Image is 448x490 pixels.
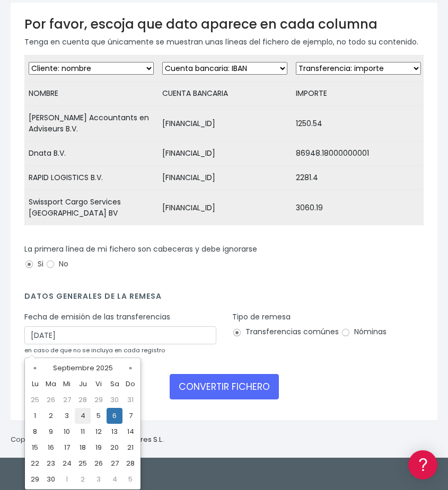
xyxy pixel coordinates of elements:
td: 24 [59,456,75,471]
td: 1250.54 [292,106,425,141]
td: CUENTA BANCARIA [158,82,292,106]
td: 11 [75,424,91,440]
td: 21 [122,440,138,456]
a: API [11,271,201,287]
p: Copyright © 2025 . [11,434,165,446]
button: CONVERTIR FICHERO [170,374,279,399]
td: NOMBRE [24,82,158,106]
h3: Por favor, escoja que dato aparece en cada columna [24,16,424,32]
td: 4 [107,471,122,487]
th: Ma [43,376,59,392]
td: 29 [91,392,107,408]
td: [FINANCIAL_ID] [158,190,292,226]
td: 13 [107,424,122,440]
td: 30 [43,471,59,487]
th: Do [122,376,138,392]
td: 8 [27,424,43,440]
div: Facturación [11,210,201,220]
td: 3 [59,408,75,424]
td: RAPID LOGISTICS B.V. [24,166,158,190]
td: 27 [59,392,75,408]
td: 27 [107,456,122,471]
td: 18 [75,440,91,456]
a: Problemas habituales [11,150,201,167]
th: Lu [27,376,43,392]
label: No [46,259,68,270]
a: Videotutoriales [11,167,201,183]
td: 5 [122,471,138,487]
td: [PERSON_NAME] Accountants en Adviseurs B.V. [24,106,158,141]
td: Swissport Cargo Services [GEOGRAPHIC_DATA] BV [24,190,158,226]
a: Perfiles de empresas [11,183,201,200]
td: 19 [91,440,107,456]
td: 1 [27,408,43,424]
td: 28 [122,456,138,471]
td: 31 [122,392,138,408]
td: 17 [59,440,75,456]
td: 28 [75,392,91,408]
th: Sa [107,376,122,392]
td: 15 [27,440,43,456]
label: La primera línea de mi fichero son cabeceras y debe ignorarse [24,244,257,255]
td: 9 [43,424,59,440]
th: « [27,360,43,376]
td: 30 [107,392,122,408]
td: 26 [43,392,59,408]
td: 2 [75,471,91,487]
h4: Datos generales de la remesa [24,292,424,306]
td: 12 [91,424,107,440]
td: 3060.19 [292,190,425,226]
label: Nóminas [341,326,386,337]
td: 2281.4 [292,166,425,190]
td: 4 [75,408,91,424]
div: Información general [11,74,201,84]
td: 86948.18000000001 [292,141,425,166]
div: Convertir ficheros [11,117,201,127]
td: 26 [91,456,107,471]
p: Tenga en cuenta que únicamente se muestran unas líneas del fichero de ejemplo, no todo su contenido. [24,36,424,48]
th: » [122,360,138,376]
th: Vi [91,376,107,392]
td: 16 [43,440,59,456]
small: en caso de que no se incluya en cada registro [24,346,165,354]
td: 20 [107,440,122,456]
td: 25 [27,392,43,408]
div: Programadores [11,254,201,264]
td: 1 [59,471,75,487]
a: General [11,227,201,244]
td: 29 [27,471,43,487]
td: Dnata B.V. [24,141,158,166]
td: 25 [75,456,91,471]
td: 3 [91,471,107,487]
a: Información general [11,90,201,106]
th: Septiembre 2025 [43,360,122,376]
td: IMPORTE [292,82,425,106]
a: POWERED BY ENCHANT [146,305,204,315]
td: [FINANCIAL_ID] [158,106,292,141]
td: 22 [27,456,43,471]
label: Tipo de remesa [232,311,291,323]
button: Contáctanos [11,283,201,302]
td: 7 [122,408,138,424]
td: [FINANCIAL_ID] [158,166,292,190]
td: 6 [107,408,122,424]
th: Mi [59,376,75,392]
label: Fecha de emisión de las transferencias [24,311,170,323]
td: 23 [43,456,59,471]
a: Formatos [11,134,201,150]
th: Ju [75,376,91,392]
td: 10 [59,424,75,440]
td: 5 [91,408,107,424]
td: 2 [43,408,59,424]
label: Transferencias comúnes [232,326,339,337]
label: Si [24,259,43,270]
td: 14 [122,424,138,440]
td: [FINANCIAL_ID] [158,141,292,166]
